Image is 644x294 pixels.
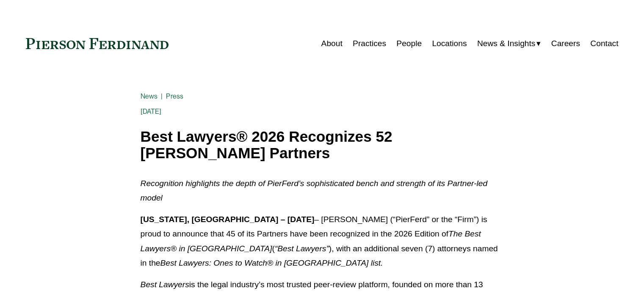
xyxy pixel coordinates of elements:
[590,36,618,52] a: Contact
[353,36,386,52] a: Practices
[141,179,490,203] em: Recognition highlights the depth of PierFerd’s sophisticated bench and strength of its Partner-le...
[551,36,580,52] a: Careers
[141,229,484,253] em: The Best Lawyers® in [GEOGRAPHIC_DATA]
[396,36,422,52] a: People
[141,92,158,100] a: News
[321,36,343,52] a: About
[432,36,467,52] a: Locations
[166,92,183,100] a: Press
[141,107,162,115] span: [DATE]
[275,244,329,253] em: “Best Lawyers”
[141,280,189,289] em: Best Lawyers
[160,258,383,267] em: Best Lawyers: Ones to Watch® in [GEOGRAPHIC_DATA] list.
[141,129,504,161] h1: Best Lawyers® 2026 Recognizes 52 [PERSON_NAME] Partners
[477,36,536,51] span: News & Insights
[477,36,541,52] a: folder dropdown
[141,215,315,224] strong: [US_STATE], [GEOGRAPHIC_DATA] – [DATE]
[141,212,504,271] p: – [PERSON_NAME] (“PierFerd” or the “Firm”) is proud to announce that 45 of its Partners have been...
